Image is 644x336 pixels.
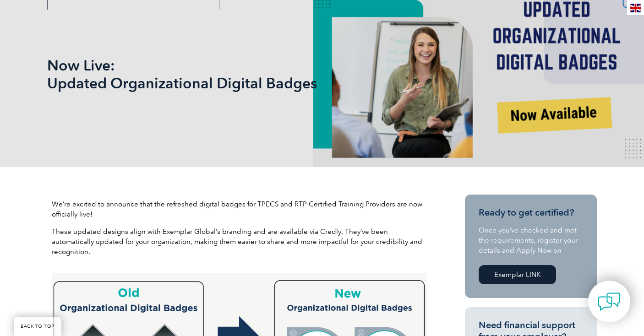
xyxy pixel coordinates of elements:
h1: Now Live: Updated Organizational Digital Badges [47,56,399,92]
h3: Ready to get certified? [479,207,583,218]
img: contact-chat.png [598,290,621,313]
a: Exemplar LINK [479,265,556,284]
img: en [630,4,641,12]
a: BACK TO TOP [14,317,61,336]
p: These updated designs align with Exemplar Global’s branding and are available via Credly. They’ve... [52,227,427,257]
p: We’re excited to announce that the refreshed digital badges for TPECS and RTP Certified Training ... [52,199,427,219]
p: Once you’ve checked and met the requirements, register your details and Apply Now on [479,225,583,255]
